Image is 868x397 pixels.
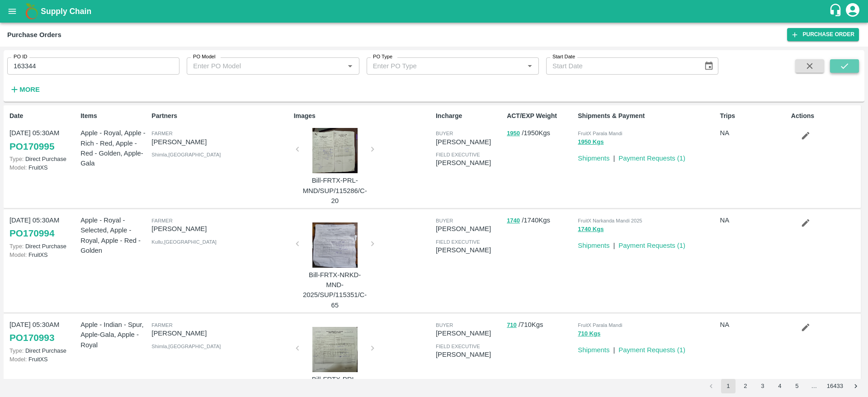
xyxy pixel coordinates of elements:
[151,239,217,245] span: Kullu , [GEOGRAPHIC_DATA]
[80,320,148,350] p: Apple - Indian - Spur, Apple-Gala, Apple - Royal
[436,152,480,157] span: field executive
[80,215,148,255] p: Apple - Royal - Selected, Apple - Royal, Apple - Red - Golden
[7,57,179,75] input: Enter PO ID
[7,29,61,41] div: Purchase Orders
[436,350,503,359] p: [PERSON_NAME]
[80,111,148,121] p: Items
[9,355,77,364] p: FruitXS
[703,379,864,393] nav: pagination navigation
[9,138,54,155] a: PO170995
[507,320,574,330] p: / 710 Kgs
[294,111,432,121] p: Images
[546,57,697,75] input: Start Date
[552,53,575,61] label: Start Date
[7,82,42,97] button: More
[436,344,480,349] span: field executive
[9,330,54,346] a: PO170993
[151,224,290,234] p: [PERSON_NAME]
[373,53,392,61] label: PO Type
[9,320,77,330] p: [DATE] 05:30AM
[41,5,829,18] a: Supply Chain
[436,137,503,147] p: [PERSON_NAME]
[578,137,604,147] button: 1950 Kgs
[849,379,863,393] button: Go to next page
[9,251,27,258] span: Model:
[80,128,148,168] p: Apple - Royal, Apple - Rich - Red, Apple - Red - Golden, Apple-Gala
[578,329,600,339] button: 710 Kgs
[23,2,41,20] img: logo
[436,218,453,223] span: buyer
[524,60,536,72] button: Open
[844,2,861,21] div: account of current user
[9,347,24,354] span: Type:
[19,86,40,93] strong: More
[791,111,859,121] p: Actions
[578,155,609,162] a: Shipments
[507,111,574,121] p: ACT/EXP Weight
[721,379,736,393] button: page 1
[507,215,574,226] p: / 1740 Kgs
[578,131,622,136] span: FruitX Parala Mandi
[14,53,27,61] label: PO ID
[151,137,290,147] p: [PERSON_NAME]
[151,131,172,136] span: Farmer
[344,60,356,72] button: Open
[807,382,821,391] div: …
[9,111,77,121] p: Date
[9,250,77,259] p: FruitXS
[507,128,520,139] button: 1950
[790,379,804,393] button: Go to page 5
[700,57,717,75] button: Choose date
[436,245,503,255] p: [PERSON_NAME]
[507,320,517,331] button: 710
[301,270,369,310] p: Bill-FRTX-NRKD-MND-2025/SUP/115351/C-65
[193,53,216,61] label: PO Model
[151,344,221,349] span: Shimla , [GEOGRAPHIC_DATA]
[578,322,622,328] span: FruitX Parala Mandi
[9,164,27,171] span: Model:
[436,239,480,245] span: field executive
[436,322,453,328] span: buyer
[436,131,453,136] span: buyer
[9,163,77,172] p: FruitXS
[151,328,290,338] p: [PERSON_NAME]
[9,243,24,250] span: Type:
[578,111,716,121] p: Shipments & Payment
[720,215,788,225] p: NA
[151,111,290,121] p: Partners
[618,242,685,249] a: Payment Requests (1)
[507,128,574,138] p: / 1950 Kgs
[720,111,788,121] p: Trips
[151,322,172,328] span: Farmer
[507,216,520,226] button: 1740
[609,341,615,355] div: |
[609,237,615,250] div: |
[618,346,685,354] a: Payment Requests (1)
[9,225,54,241] a: PO170994
[618,155,685,162] a: Payment Requests (1)
[189,60,330,72] input: Enter PO Model
[609,150,615,163] div: |
[41,7,91,16] b: Supply Chain
[829,3,844,19] div: customer-support
[824,379,846,393] button: Go to page 16433
[787,28,859,41] a: Purchase Order
[369,60,509,72] input: Enter PO Type
[2,1,23,22] button: open drawer
[9,356,27,363] span: Model:
[755,379,770,393] button: Go to page 3
[436,111,503,121] p: Incharge
[301,175,369,206] p: Bill-FRTX-PRL-MND/SUP/115286/C-20
[151,152,221,157] span: Shimla , [GEOGRAPHIC_DATA]
[9,346,77,355] p: Direct Purchase
[436,224,503,234] p: [PERSON_NAME]
[773,379,787,393] button: Go to page 4
[9,242,77,250] p: Direct Purchase
[720,128,788,138] p: NA
[578,218,642,223] span: FruitX Narkanda Mandi 2025
[720,320,788,330] p: NA
[9,128,77,138] p: [DATE] 05:30AM
[151,218,172,223] span: Farmer
[738,379,753,393] button: Go to page 2
[578,224,604,235] button: 1740 Kgs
